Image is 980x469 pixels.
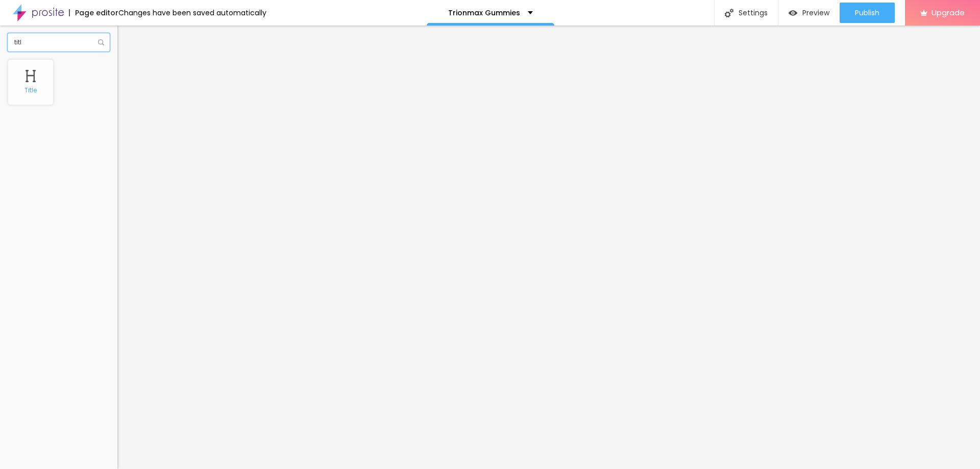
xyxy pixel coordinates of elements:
[778,3,840,23] button: Preview
[24,87,37,94] div: Title
[855,9,879,17] span: Publish
[725,9,733,17] img: Icone
[8,33,110,52] input: Search element
[840,3,895,23] button: Publish
[98,39,104,45] img: Icone
[69,9,118,16] div: Page editor
[448,9,520,16] p: Trionmax Gummies
[802,9,829,17] span: Preview
[932,8,965,17] span: Upgrade
[118,9,266,16] div: Changes have been saved automatically
[789,9,797,17] img: view-1.svg
[117,26,980,469] iframe: Editor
